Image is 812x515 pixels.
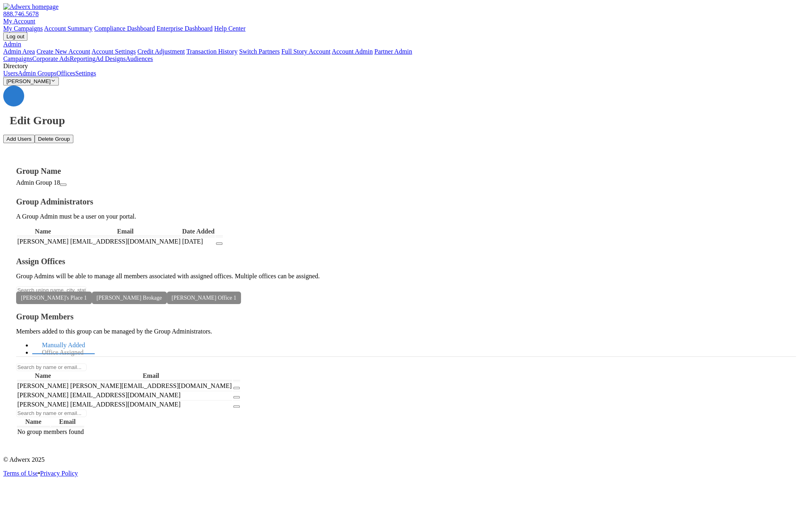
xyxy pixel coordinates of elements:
a: Admin Groups [18,70,56,77]
a: Admin Area [3,48,35,55]
a: Campaigns [3,55,32,62]
button: [PERSON_NAME] [3,77,59,85]
span: Date Added [182,228,214,235]
button: Add Users [3,135,35,143]
a: Corporate Ads [32,55,70,62]
h4: Group Members [16,312,796,321]
h4: Assign Offices [16,257,796,266]
span: [PERSON_NAME] Office 1 [167,292,241,304]
a: Transaction History [186,48,237,55]
td: [PERSON_NAME][EMAIL_ADDRESS][DOMAIN_NAME] [70,382,232,390]
a: Ad Designs [96,55,126,62]
span: [PERSON_NAME] [17,392,69,398]
a: Switch Partners [239,48,280,55]
span: [PERSON_NAME] Brokage [92,292,167,304]
a: 888.746.5678 [3,10,39,17]
img: Adwerx [3,3,58,10]
a: Reporting [70,55,96,62]
button: Remove Member [233,387,240,389]
a: Create New Account [37,48,90,55]
a: Account Settings [91,48,136,55]
p: A Group Admin must be a user on your portal. [16,213,796,220]
h1: Edit Group [10,114,809,127]
h4: Group Name [16,167,796,176]
a: Settings [75,70,96,77]
span: Name [35,228,51,235]
a: Help Center [214,25,245,32]
span: [PERSON_NAME] [17,401,69,408]
a: Full Story Account [281,48,330,55]
a: Compliance Dashboard [94,25,155,32]
p: Group Admins will be able to manage all members associated with assigned offices. Multiple office... [16,273,796,280]
span: [PERSON_NAME] [6,78,51,84]
span: Email [117,228,134,235]
a: Office Assigned [32,344,93,361]
td: [DATE] [182,237,215,246]
a: Audiences [126,55,153,62]
h4: Group Administrators [16,197,796,206]
button: Remove Administrator [216,242,222,245]
button: Remove Member [233,405,240,408]
span: [PERSON_NAME] [17,382,69,389]
a: Admin [3,41,21,48]
input: Log out [3,32,27,41]
p: Members added to this group can be managed by the Group Administrators. [16,328,796,335]
a: Credit Adjustment [137,48,185,55]
a: Users [3,70,18,77]
input: Search by name or email... [16,409,87,417]
td: [EMAIL_ADDRESS][DOMAIN_NAME] [70,391,232,399]
a: Manually Added [32,337,95,354]
a: My Campaigns [3,25,43,32]
span: Email [59,418,76,425]
input: Search using name, city, state, or address to filter office list [16,286,87,294]
span: [PERSON_NAME] [17,238,69,245]
span: [PERSON_NAME]'s Place 1 [16,292,92,304]
a: Privacy Policy [40,470,78,477]
button: Delete Group [35,135,73,143]
div: Directory [3,63,809,70]
a: Account Admin [332,48,373,55]
td: No group members found [17,427,84,436]
td: [EMAIL_ADDRESS][DOMAIN_NAME] [70,400,232,409]
button: Remove Member [233,396,240,398]
a: Terms of Use [3,470,38,477]
td: [EMAIL_ADDRESS][DOMAIN_NAME] [70,237,181,246]
input: Search by name or email... [16,363,87,371]
span: Email [143,372,159,379]
a: Offices [56,70,75,77]
a: Account Summary [44,25,92,32]
div: • [3,470,809,477]
span: Name [25,418,42,425]
a: Partner Admin [374,48,412,55]
span: Name [35,372,51,379]
p: © Adwerx 2025 [3,456,809,463]
span: Admin Group 18 [16,179,60,186]
a: My Account [3,18,35,25]
a: Enterprise Dashboard [156,25,212,32]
